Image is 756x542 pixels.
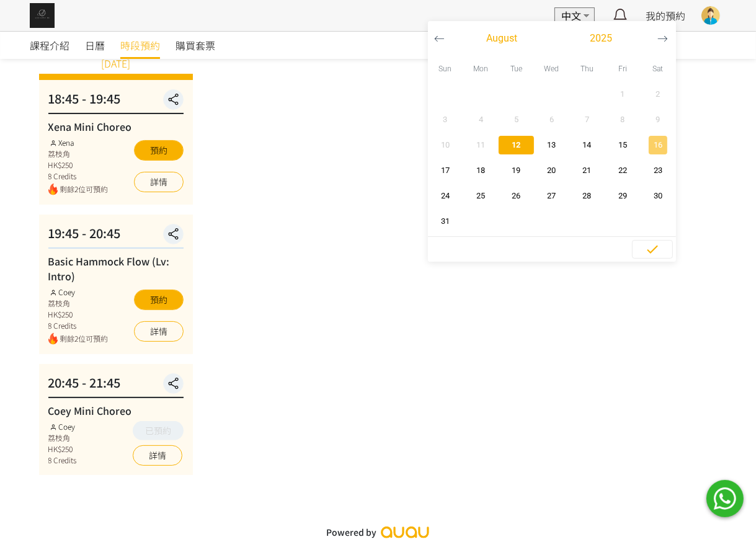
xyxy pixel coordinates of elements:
[569,158,605,183] button: 21
[428,208,463,234] button: 31
[552,29,651,48] button: 2025
[30,32,69,59] a: 課程介紹
[176,32,215,59] a: 購買套票
[608,139,636,151] span: 15
[573,164,601,177] span: 21
[432,190,460,202] span: 24
[428,56,463,81] div: Sun
[502,164,530,177] span: 19
[428,158,463,183] button: 17
[463,183,499,208] button: 25
[644,88,672,100] span: 2
[463,132,499,158] button: 11
[467,113,495,126] span: 4
[120,38,160,53] span: 時段預約
[30,3,55,28] img: img_61c0148bb0266
[538,164,566,177] span: 20
[432,164,460,177] span: 17
[48,148,109,159] div: 荔枝角
[605,56,640,81] div: Fri
[605,158,640,183] button: 22
[640,56,675,81] div: Sat
[605,183,640,208] button: 29
[640,81,675,107] button: 2
[432,139,460,151] span: 10
[48,119,184,134] div: Xena Mini Choreo
[538,139,566,151] span: 13
[608,164,636,177] span: 22
[467,164,495,177] span: 18
[48,224,184,249] div: 19:45 - 20:45
[467,139,495,151] span: 11
[48,443,77,455] div: HK$250
[48,333,58,345] img: fire.png
[428,107,463,132] button: 3
[605,81,640,107] button: 1
[176,38,215,53] span: 購買套票
[534,56,569,81] div: Wed
[48,137,109,148] div: Xena
[608,88,636,100] span: 1
[48,373,184,398] div: 20:45 - 21:45
[499,183,534,208] button: 26
[569,107,605,132] button: 7
[134,290,184,310] button: 預約
[534,132,569,158] button: 13
[467,190,495,202] span: 25
[134,321,184,342] a: 詳情
[432,113,460,126] span: 3
[48,421,77,432] div: Coey
[502,113,530,126] span: 5
[487,31,518,46] span: August
[133,421,184,440] button: 已預約
[48,403,184,418] div: Coey Mini Choreo
[573,190,601,202] span: 28
[569,56,605,81] div: Thu
[85,32,105,59] a: 日曆
[644,190,672,202] span: 30
[499,56,534,81] div: Tue
[463,56,499,81] div: Mon
[502,190,530,202] span: 26
[499,158,534,183] button: 19
[499,107,534,132] button: 5
[463,158,499,183] button: 18
[573,113,601,126] span: 7
[608,113,636,126] span: 8
[640,132,675,158] button: 16
[60,184,109,195] span: 剩餘2位可預約
[502,139,530,151] span: 12
[569,132,605,158] button: 14
[48,455,77,466] div: 8 Credits
[134,140,184,161] button: 預約
[133,445,182,466] a: 詳情
[120,32,160,59] a: 時段預約
[48,432,77,443] div: 荔枝角
[432,215,460,228] span: 31
[48,320,109,331] div: 8 Credits
[640,158,675,183] button: 23
[573,139,601,151] span: 14
[48,254,184,283] div: Basic Hammock Flow (Lv: Intro)
[428,183,463,208] button: 24
[608,190,636,202] span: 29
[85,38,105,53] span: 日曆
[640,183,675,208] button: 30
[428,132,463,158] button: 10
[48,159,109,171] div: HK$250
[605,132,640,158] button: 15
[644,139,672,151] span: 16
[538,190,566,202] span: 27
[48,184,58,195] img: fire.png
[538,113,566,126] span: 6
[646,8,685,23] a: 我的預約
[644,113,672,126] span: 9
[30,38,69,53] span: 課程介紹
[644,164,672,177] span: 23
[499,132,534,158] button: 12
[48,287,109,298] div: Coey
[534,158,569,183] button: 20
[463,107,499,132] button: 4
[534,107,569,132] button: 6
